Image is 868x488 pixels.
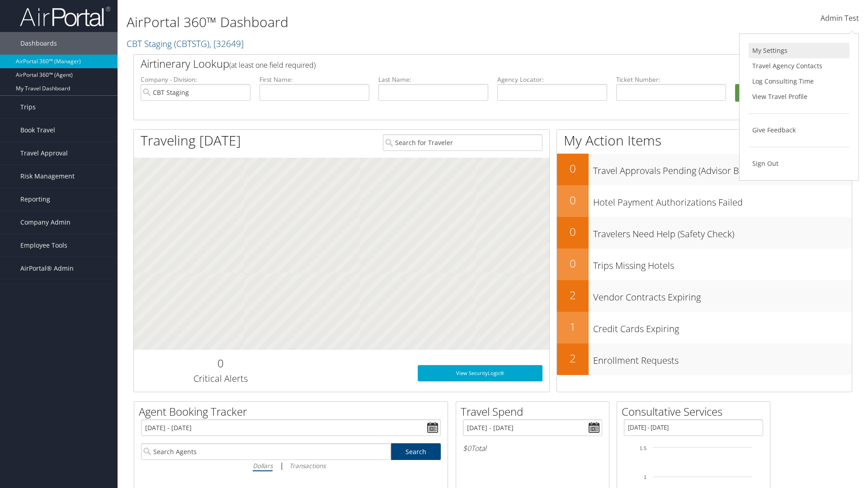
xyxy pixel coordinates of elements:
[557,154,852,185] a: 0Travel Approvals Pending (Advisor Booked)
[20,211,71,234] span: Company Admin
[229,60,316,70] span: (at least one field required)
[461,404,609,419] h2: Travel Spend
[391,443,441,460] a: Search
[593,350,852,367] h3: Enrollment Requests
[557,256,589,271] h2: 0
[20,142,68,164] span: Travel Approval
[749,43,849,58] a: My Settings
[616,75,726,84] label: Ticket Number:
[141,56,785,71] h2: Airtinerary Lookup
[622,404,770,419] h2: Consultative Services
[253,461,273,470] i: Dollars
[593,223,852,240] h3: Travelers Need Help (Safety Check)
[644,474,646,480] tspan: 1
[209,38,244,50] span: , [ 32649 ]
[640,446,646,451] tspan: 1.5
[20,234,67,257] span: Employee Tools
[174,38,209,50] span: ( CBTSTG )
[497,75,607,84] label: Agency Locator:
[593,318,852,335] h3: Credit Cards Expiring
[383,134,542,151] input: Search for Traveler
[141,372,300,385] h3: Critical Alerts
[463,443,471,453] span: $0
[20,96,36,118] span: Trips
[557,312,852,343] a: 1Credit Cards Expiring
[141,75,250,84] label: Company - Division:
[557,287,589,303] h2: 2
[127,38,244,50] a: CBT Staging
[821,5,859,33] a: Admin Test
[463,443,602,453] h6: Total
[557,161,589,176] h2: 0
[289,461,325,470] i: Transactions
[557,343,852,375] a: 2Enrollment Requests
[141,460,441,471] div: |
[20,6,110,27] img: airportal-logo.png
[749,122,849,138] a: Give Feedback
[20,32,57,55] span: Dashboards
[557,217,852,249] a: 0Travelers Need Help (Safety Check)
[20,165,75,188] span: Risk Management
[749,89,849,104] a: View Travel Profile
[557,131,852,150] h1: My Action Items
[139,404,448,419] h2: Agent Booking Tracker
[20,188,50,211] span: Reporting
[259,75,369,84] label: First Name:
[749,58,849,74] a: Travel Agency Contacts
[127,13,615,32] h1: AirPortal 360™ Dashboard
[20,257,74,280] span: AirPortal® Admin
[557,249,852,280] a: 0Trips Missing Hotels
[557,351,589,366] h2: 2
[141,443,391,460] input: Search Agents
[20,119,55,141] span: Book Travel
[557,280,852,312] a: 2Vendor Contracts Expiring
[593,255,852,272] h3: Trips Missing Hotels
[593,192,852,209] h3: Hotel Payment Authorizations Failed
[141,131,241,150] h1: Traveling [DATE]
[821,13,859,23] span: Admin Test
[141,356,300,371] h2: 0
[593,286,852,304] h3: Vendor Contracts Expiring
[749,156,849,171] a: Sign Out
[557,192,589,208] h2: 0
[735,84,845,102] button: Search
[749,74,849,89] a: Log Consulting Time
[593,160,852,177] h3: Travel Approvals Pending (Advisor Booked)
[418,365,542,381] a: View SecurityLogic®
[557,224,589,239] h2: 0
[378,75,488,84] label: Last Name:
[557,319,589,334] h2: 1
[557,185,852,217] a: 0Hotel Payment Authorizations Failed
